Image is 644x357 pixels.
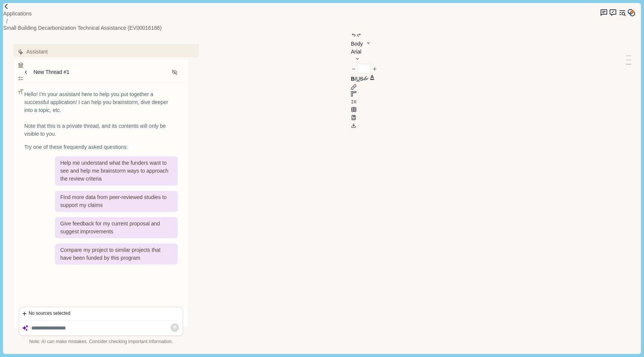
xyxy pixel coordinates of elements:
span: Body [351,41,363,47]
img: Forward slash icon [3,3,10,10]
a: Small Building Decarbonization Technical Assistance (EV00016186) [3,24,162,32]
button: Line height [351,99,356,104]
b: B [351,76,355,82]
div: Note: AI can make mistakes. Consider checking important information. [19,339,183,345]
div: Try one of these frequently asked questions: [24,143,178,151]
button: Export to docx [351,123,356,128]
div: Hello! I'm your assistant here to help you put together a successful application! I can help you ... [24,90,178,138]
button: Line height [351,115,356,120]
i: I [355,76,356,82]
button: Body [351,40,371,48]
button: Arial [351,48,362,64]
span: Assistant [26,48,48,56]
button: No sources selected [22,310,70,318]
button: S [360,75,363,83]
button: I [355,75,356,83]
button: Line height [351,83,356,91]
a: Applications [3,10,32,18]
button: Decrease font size [351,66,356,72]
button: Redo [356,32,362,38]
button: B [351,75,355,83]
button: Undo [351,32,356,38]
button: Adjust margins [351,91,356,97]
button: Line height [351,107,357,112]
u: U [356,76,360,82]
span: No sources selected [29,310,70,317]
div: Give feedback for my current proposal and suggest improvements [55,217,178,238]
button: Increase font size [372,66,377,72]
div: Find more data from peer-reviewed studies to support my claims [55,191,178,212]
div: Help me understand what the funders want to see and help me brainstorm ways to approach the revie... [55,156,178,185]
img: Forward slash icon [3,18,11,25]
button: U [356,75,360,83]
div: Arial [351,48,362,56]
s: S [360,76,363,82]
div: Compare my project to similar projects that have been funded by this program [55,244,178,265]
